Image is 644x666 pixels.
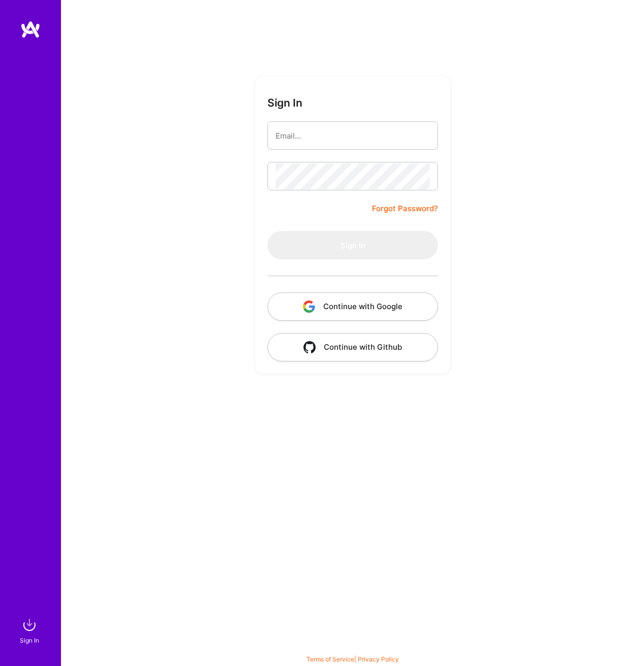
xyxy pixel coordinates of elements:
[358,655,399,663] a: Privacy Policy
[267,292,438,321] button: Continue with Google
[307,655,399,663] span: |
[20,635,39,646] div: Sign In
[267,96,302,109] h3: Sign In
[307,655,354,663] a: Terms of Service
[61,636,644,661] div: © 2025 ATeams Inc., All rights reserved.
[303,301,315,313] img: icon
[267,231,438,259] button: Sign In
[303,341,316,353] img: icon
[20,20,41,39] img: logo
[372,203,438,215] a: Forgot Password?
[19,615,40,635] img: sign in
[276,123,430,149] input: Email...
[267,333,438,361] button: Continue with Github
[21,615,40,646] a: sign inSign In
